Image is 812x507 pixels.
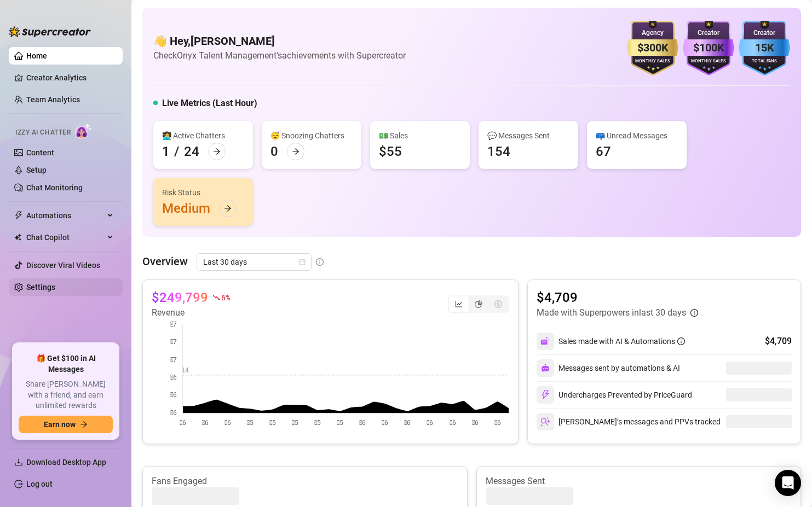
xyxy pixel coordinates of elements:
[379,143,402,160] div: $55
[292,148,300,155] span: arrow-right
[153,33,406,49] h4: 👋 Hey, [PERSON_NAME]
[475,300,482,308] span: pie-chart
[80,421,88,428] span: arrow-right
[677,337,685,345] span: info-circle
[775,470,801,496] div: Open Intercom Messenger
[212,294,220,301] span: fall
[627,39,678,56] div: $300K
[162,143,170,160] div: 1
[739,58,790,65] div: Total Fans
[299,259,306,265] span: calendar
[270,143,278,160] div: 0
[9,26,91,37] img: logo-BBDzfeDw.svg
[14,458,23,467] span: download
[26,283,55,292] a: Settings
[26,148,54,157] a: Content
[26,458,106,467] span: Download Desktop App
[152,475,458,487] article: Fans Engaged
[14,211,23,220] span: thunderbolt
[26,51,47,60] a: Home
[270,130,353,142] div: 😴 Snoozing Chatters
[541,364,550,372] img: svg%3e
[184,143,199,160] div: 24
[26,261,100,270] a: Discover Viral Videos
[44,420,76,429] span: Earn now
[537,289,698,306] article: $4,709
[683,39,734,56] div: $100K
[487,143,510,160] div: 154
[627,28,678,38] div: Agency
[14,234,21,241] img: Chat Copilot
[596,130,678,142] div: 📪 Unread Messages
[683,21,734,75] img: purple-badge-B9DA21FR.svg
[379,130,461,142] div: 💵 Sales
[162,97,257,110] h5: Live Metrics (Last Hour)
[494,300,502,308] span: dollar-circle
[15,127,71,138] span: Izzy AI Chatter
[316,258,324,266] span: info-circle
[455,300,463,308] span: line-chart
[142,253,188,270] article: Overview
[739,21,790,75] img: blue-badge-DgoSNQY1.svg
[537,306,686,319] article: Made with Superpowers in last 30 days
[558,335,685,347] div: Sales made with AI & Automations
[26,166,47,174] a: Setup
[19,353,113,375] span: 🎁 Get $100 in AI Messages
[596,143,611,160] div: 67
[162,187,244,199] div: Risk Status
[540,336,550,346] img: svg%3e
[487,130,569,142] div: 💬 Messages Sent
[152,289,208,306] article: $249,799
[26,480,53,488] a: Log out
[26,229,104,246] span: Chat Copilot
[19,416,113,433] button: Earn nowarrow-right
[540,417,550,427] img: svg%3e
[203,254,305,270] span: Last 30 days
[26,207,104,224] span: Automations
[448,295,509,313] div: segmented control
[75,123,92,139] img: AI Chatter
[213,148,221,155] span: arrow-right
[486,475,792,487] article: Messages Sent
[19,379,113,411] span: Share [PERSON_NAME] with a friend, and earn unlimited rewards
[152,306,229,319] article: Revenue
[26,69,114,86] a: Creator Analytics
[683,58,734,65] div: Monthly Sales
[627,58,678,65] div: Monthly Sales
[153,49,406,62] article: Check Onyx Talent Management's achievements with Supercreator
[690,309,698,317] span: info-circle
[537,413,721,430] div: [PERSON_NAME]’s messages and PPVs tracked
[627,21,678,75] img: gold-badge-CigiZidd.svg
[540,390,550,400] img: svg%3e
[739,39,790,56] div: 15K
[26,183,83,192] a: Chat Monitoring
[26,95,80,104] a: Team Analytics
[224,205,232,212] span: arrow-right
[765,335,792,348] div: $4,709
[537,359,680,377] div: Messages sent by automations & AI
[683,28,734,38] div: Creator
[739,28,790,38] div: Creator
[221,292,229,302] span: 6 %
[537,386,692,404] div: Undercharges Prevented by PriceGuard
[162,130,244,142] div: 👩‍💻 Active Chatters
